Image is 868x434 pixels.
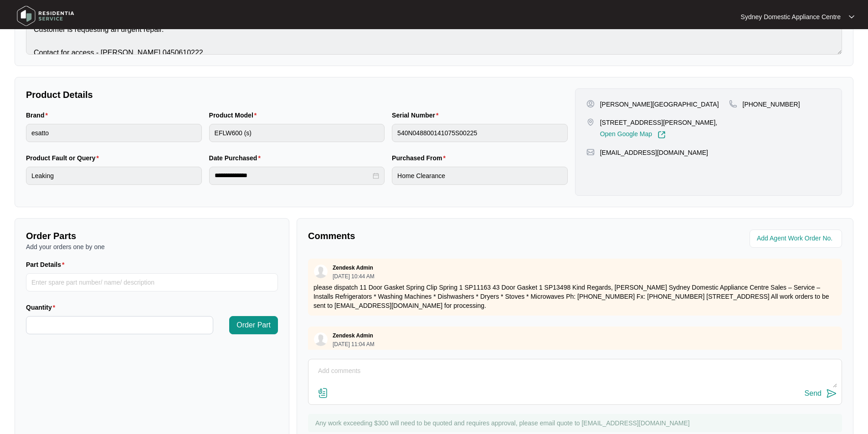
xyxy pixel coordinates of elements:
[26,242,278,251] p: Add your orders one by one
[26,303,59,312] label: Quantity
[26,124,202,142] input: Brand
[314,332,328,346] img: user.svg
[392,124,568,142] input: Serial Number
[600,148,708,157] p: [EMAIL_ADDRESS][DOMAIN_NAME]
[314,265,328,278] img: user.svg
[600,100,719,109] p: [PERSON_NAME][GEOGRAPHIC_DATA]
[315,419,837,428] p: Any work exceeding $300 will need to be quoted and requires approval, please email quote to [EMAI...
[757,233,837,244] input: Add Agent Work Order No.
[229,316,278,334] button: Order Part
[26,167,202,185] input: Product Fault or Query
[26,260,68,269] label: Part Details
[209,153,264,163] label: Date Purchased
[657,131,666,139] img: Link-External
[600,131,666,139] a: Open Google Map
[333,264,373,271] p: Zendesk Admin
[308,230,569,242] p: Comments
[26,230,278,242] p: Order Parts
[729,100,737,108] img: map-pin
[392,111,442,120] label: Serial Number
[586,100,595,108] img: user-pin
[333,274,375,279] p: [DATE] 10:44 AM
[392,153,449,163] label: Purchased From
[805,388,837,400] button: Send
[586,148,595,156] img: map-pin
[215,171,371,180] input: Date Purchased
[586,118,595,126] img: map-pin
[743,100,800,109] p: [PHONE_NUMBER]
[849,15,854,19] img: dropdown arrow
[26,153,103,163] label: Product Fault or Query
[209,111,261,120] label: Product Model
[26,88,568,101] p: Product Details
[318,388,329,398] img: file-attachment-doc.svg
[826,388,837,399] img: send-icon.svg
[333,342,375,347] p: [DATE] 11:04 AM
[313,283,837,310] p: please dispatch 11 Door Gasket Spring Clip Spring 1 SP11163 43 Door Gasket 1 SP13498 Kind Regards...
[741,12,841,21] p: Sydney Domestic Appliance Centre
[805,389,822,398] div: Send
[26,111,51,120] label: Brand
[236,320,271,331] span: Order Part
[14,2,77,30] img: residentia service logo
[600,118,718,127] p: [STREET_ADDRESS][PERSON_NAME],
[209,124,385,142] input: Product Model
[26,273,278,291] input: Part Details
[392,167,568,185] input: Purchased From
[333,332,373,339] p: Zendesk Admin
[26,317,213,334] input: Quantity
